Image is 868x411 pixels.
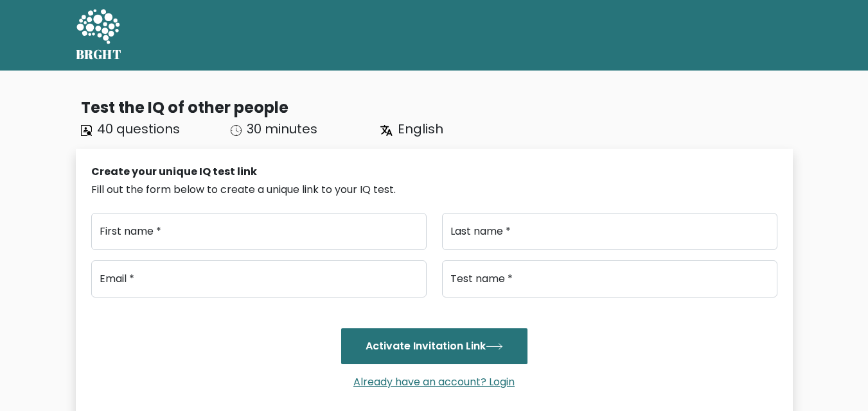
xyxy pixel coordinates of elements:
a: BRGHT [76,5,122,65]
input: Test name [442,260,777,298]
span: English [398,120,443,138]
span: 40 questions [97,120,180,138]
input: Email [91,260,427,298]
span: 30 minutes [247,120,317,138]
div: Create your unique IQ test link [91,164,777,180]
input: First name [91,213,427,250]
button: Activate Invitation Link [341,328,527,364]
div: Fill out the form below to create a unique link to your IQ test. [91,182,777,197]
h5: BRGHT [76,47,122,62]
div: Test the IQ of other people [81,96,793,119]
a: Already have an account? Login [348,374,520,389]
input: Last name [442,213,777,250]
